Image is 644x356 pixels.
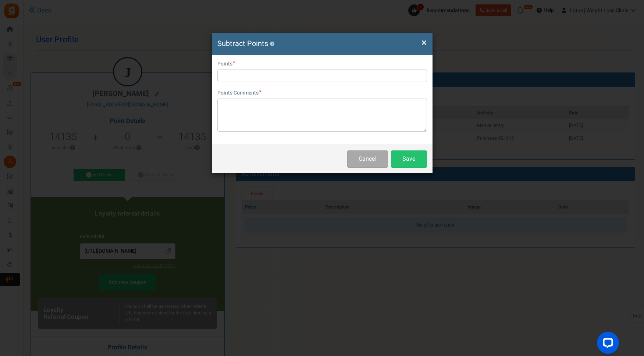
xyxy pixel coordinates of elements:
h4: Subtract Points [217,39,427,49]
label: Points Comments [217,89,261,97]
button: Cancel [347,150,388,168]
label: Points [217,60,235,68]
button: Save [391,150,427,168]
button: ? [270,42,275,46]
span: × [421,36,427,50]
